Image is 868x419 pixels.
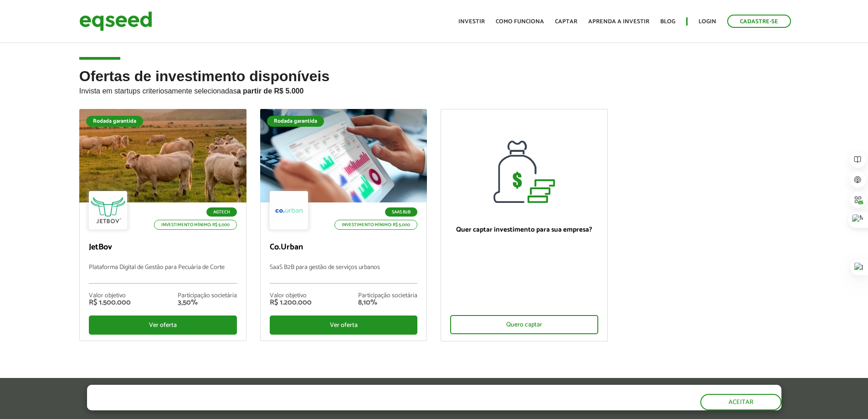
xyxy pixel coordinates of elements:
div: R$ 1.200.000 [270,299,312,306]
div: Rodada garantida [267,116,324,127]
div: Ver oferta [89,316,237,335]
div: R$ 1.500.000 [89,299,131,306]
div: Participação societária [178,293,237,299]
img: EqSeed [79,9,152,33]
a: Quer captar investimento para sua empresa? Quero captar [441,109,608,341]
a: Cadastre-se [727,15,791,28]
a: Login [699,19,716,25]
a: Aprenda a investir [588,19,649,25]
div: Valor objetivo [270,293,312,299]
a: política de privacidade e de cookies [207,402,313,410]
h5: O site da EqSeed utiliza cookies para melhorar sua navegação. [87,385,417,399]
div: 3,50% [178,299,237,306]
strong: a partir de R$ 5.000 [237,87,304,95]
a: Investir [458,19,485,25]
p: SaaS B2B para gestão de serviços urbanos [270,264,418,284]
p: Investimento mínimo: R$ 5.000 [334,220,417,230]
p: Ao clicar em "aceitar", você aceita nossa . [87,401,417,410]
p: Invista em startups criteriosamente selecionadas [79,84,789,95]
div: Quero captar [450,315,598,334]
p: Co.Urban [270,243,418,253]
div: Participação societária [358,293,417,299]
h2: Ofertas de investimento disponíveis [79,68,789,109]
button: Aceitar [700,394,781,410]
p: Agtech [206,207,237,217]
div: Ver oferta [270,316,418,335]
a: Blog [660,19,675,25]
a: Como funciona [496,19,544,25]
a: Rodada garantida SaaS B2B Investimento mínimo: R$ 5.000 Co.Urban SaaS B2B para gestão de serviços... [260,109,427,341]
div: Rodada garantida [86,116,143,127]
p: Plataforma Digital de Gestão para Pecuária de Corte [89,264,237,284]
p: Investimento mínimo: R$ 5.000 [154,220,237,230]
p: SaaS B2B [385,207,417,217]
div: Valor objetivo [89,293,131,299]
div: 8,10% [358,299,417,306]
p: Quer captar investimento para sua empresa? [450,226,598,234]
p: JetBov [89,243,237,253]
a: Captar [555,19,577,25]
a: Rodada garantida Agtech Investimento mínimo: R$ 5.000 JetBov Plataforma Digital de Gestão para Pe... [79,109,247,341]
